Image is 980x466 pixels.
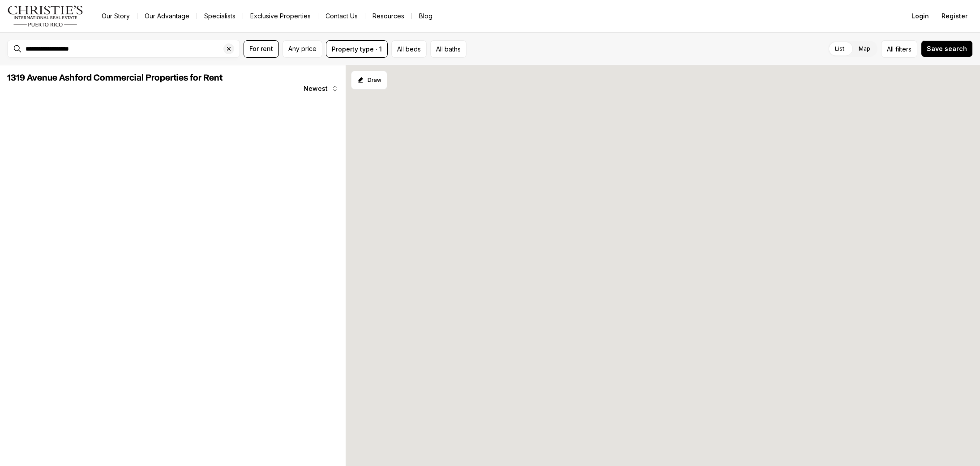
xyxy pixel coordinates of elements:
span: Login [912,13,929,20]
button: Clear search input [223,40,240,57]
span: For rent [249,45,273,52]
a: Resources [365,10,411,22]
button: Save search [921,40,973,57]
span: filters [895,44,912,54]
button: For rent [244,40,279,58]
button: All baths [430,40,466,58]
a: Exclusive Properties [243,10,318,22]
button: Any price [282,40,322,58]
span: Any price [288,45,317,52]
button: Property type · 1 [326,40,388,58]
button: All beds [391,40,427,58]
span: Newest [304,85,328,92]
button: Newest [298,80,344,98]
span: Register [941,13,967,20]
button: Login [906,7,934,25]
button: Allfilters [881,40,917,58]
a: Specialists [197,10,243,22]
a: Our Advantage [137,10,197,22]
span: 1319 Avenue Ashford Commercial Properties for Rent [7,73,223,82]
a: Blog [412,10,440,22]
span: Save search [927,45,967,52]
a: Our Story [94,10,137,22]
button: Contact Us [318,10,365,22]
button: Register [936,7,973,25]
label: List [828,41,852,57]
img: logo [7,5,84,27]
label: Map [852,41,877,57]
button: Start drawing [351,71,387,90]
span: All [887,44,894,54]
